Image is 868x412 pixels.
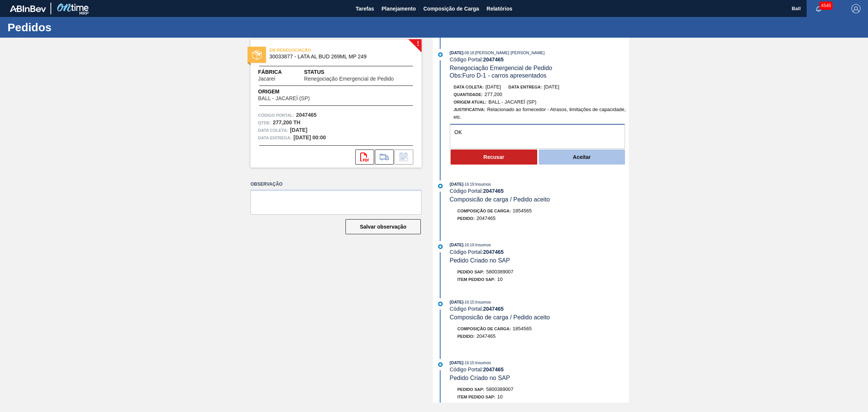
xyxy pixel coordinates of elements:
button: Recusar [451,150,537,165]
span: : Insumos [474,300,491,304]
strong: [DATE] [290,127,307,133]
span: Código Portal: [258,111,294,119]
img: atual [438,52,443,57]
img: status [252,50,262,60]
div: Código Portal: [450,306,629,312]
span: Data entrega: [509,85,542,89]
span: 10 [497,276,503,282]
span: Relatórios [487,4,512,13]
span: 5800389007 [486,269,513,275]
span: Composição de Carga : [457,209,511,213]
strong: 277,200 TH [273,119,300,125]
span: : Insumos [474,182,491,186]
span: - 08:18 [463,51,474,55]
span: Status [304,68,414,76]
span: Composição de Carga [423,4,479,13]
div: Código Portal: [450,188,629,194]
span: [DATE] [450,360,463,365]
strong: 2047465 [483,188,504,194]
img: atual [438,184,443,188]
span: Composicão de carga / Pedido aceito [450,314,550,320]
span: Data coleta: [454,85,484,89]
div: Código Portal: [450,366,629,372]
span: Origem [258,88,331,96]
span: - 16:19 [463,182,474,186]
span: 2047465 [477,215,496,221]
span: Fábrica [258,68,299,76]
span: Pedido Criado no SAP [450,375,510,381]
span: Obs: Furo D-1 - carros apresentados [450,72,547,79]
span: Renegociação Emergencial de Pedido [304,76,394,82]
span: Planejamento [382,4,416,13]
span: Data entrega: [258,134,292,142]
span: Item pedido SAP: [457,395,495,399]
span: - 16:15 [463,361,474,365]
span: [DATE] [486,84,501,90]
span: [DATE] [450,50,463,55]
strong: 2047465 [483,366,504,372]
img: atual [438,362,443,367]
span: 10 [497,394,503,400]
span: Justificativa: [454,107,485,112]
span: Jacareí [258,76,275,82]
span: 277,200 [484,92,502,97]
strong: 2047465 [483,306,504,312]
span: Composicão de carga / Pedido aceito [450,196,550,203]
span: 1854565 [513,208,532,214]
span: Pedido SAP: [457,387,484,392]
span: Data coleta: [258,127,288,134]
span: - 16:19 [463,243,474,247]
span: Item pedido SAP: [457,277,495,282]
span: Pedido SAP: [457,270,484,274]
span: : Insumos [474,243,491,247]
div: Informar alteração no pedido [394,150,413,165]
span: [DATE] [450,182,463,186]
span: Pedido : [457,334,475,339]
strong: 2047465 [296,112,317,118]
span: BALL - JACAREÍ (SP) [258,96,310,101]
div: Abrir arquivo PDF [355,150,374,165]
span: Renegociação Emergencial de Pedido [450,65,552,71]
span: 30033877 - LATA AL BUD 269ML MP 249 [269,54,406,60]
span: Relacionado ao fornecedor - Atrasos, limitações de capacidade, etc. [454,107,626,120]
span: - 16:15 [463,300,474,304]
img: atual [438,244,443,249]
span: EM RENEGOCIAÇÃO [269,46,375,54]
label: Observação [251,179,422,190]
div: Código Portal: [450,56,629,63]
img: atual [438,302,443,306]
span: 5800389007 [486,386,513,392]
span: [DATE] [450,300,463,304]
span: Pedido : [457,216,475,221]
div: Código Portal: [450,249,629,255]
span: [DATE] [544,84,559,90]
button: Aceitar [539,150,625,165]
div: Ir para Composição de Carga [375,150,394,165]
span: : [PERSON_NAME] [PERSON_NAME] [474,50,544,55]
span: 2047465 [477,333,496,339]
strong: 2047465 [483,56,504,63]
textarea: OK [450,124,625,149]
button: Notificações [807,3,831,14]
h1: Pedidos [8,23,141,32]
strong: [DATE] 00:00 [293,134,326,140]
span: 1854565 [513,326,532,331]
span: Tarefas [356,4,374,13]
span: Composição de Carga : [457,327,511,331]
img: Logout [851,4,860,13]
span: BALL - JACAREÍ (SP) [488,99,536,105]
button: Salvar observação [345,219,421,234]
span: [DATE] [450,243,463,247]
img: TNhmsLtSVTkK8tSr43FrP2fwEKptu5GPRR3wAAAABJRU5ErkJggg== [10,5,46,12]
span: Quantidade : [454,92,483,97]
strong: 2047465 [483,249,504,255]
span: : Insumos [474,360,491,365]
span: Qtde : [258,119,271,127]
span: 4545 [819,2,833,10]
span: Pedido Criado no SAP [450,257,510,264]
span: Origem Atual: [454,100,486,104]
